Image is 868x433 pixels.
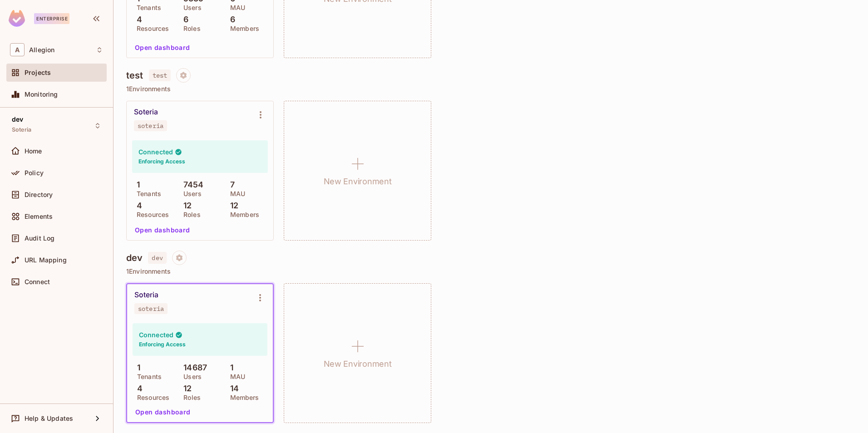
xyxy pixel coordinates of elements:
p: 14 [226,384,239,393]
div: Soteria [134,290,159,300]
p: Members [226,211,259,218]
p: Roles [179,211,201,218]
p: 1 [133,363,140,372]
p: Roles [179,394,201,401]
p: 7 [226,180,235,189]
h6: Enforcing Access [138,157,185,166]
span: Help & Updates [25,415,73,422]
div: Soteria [134,108,158,117]
p: Members [226,394,259,401]
p: Users [179,373,202,380]
span: Projects [25,69,51,76]
p: 4 [133,384,143,393]
p: 4 [132,201,142,210]
h1: New Environment [324,175,392,188]
button: Open dashboard [131,40,194,55]
p: 12 [226,201,238,210]
h1: New Environment [324,357,392,371]
p: 1 [132,180,140,189]
span: dev [148,252,166,264]
p: Resources [132,211,169,218]
button: Open dashboard [131,223,194,237]
span: A [10,43,25,56]
p: 6 [226,15,235,24]
p: Users [179,4,202,11]
span: Elements [25,213,53,220]
p: Users [179,190,202,197]
p: 6 [179,15,188,24]
p: Roles [179,25,201,32]
img: SReyMgAAAABJRU5ErkJggg== [9,10,25,27]
span: Project settings [176,73,191,81]
span: Project settings [172,255,187,264]
span: test [149,69,171,81]
span: Audit Log [25,235,54,242]
h4: Connected [138,148,173,156]
p: Tenants [133,373,162,380]
h4: test [126,70,143,81]
div: Enterprise [34,13,69,24]
p: Resources [133,394,169,401]
div: soteria [138,305,164,312]
button: Open dashboard [132,405,194,419]
p: 4 [132,15,142,24]
p: Members [226,25,259,32]
p: 1 Environments [126,85,855,93]
h6: Enforcing Access [139,340,186,349]
div: soteria [138,122,163,129]
p: Tenants [132,190,161,197]
p: 1 Environments [126,268,855,275]
span: dev [12,116,23,123]
span: Monitoring [25,91,58,98]
button: Environment settings [251,289,269,307]
p: 12 [179,384,192,393]
p: MAU [226,190,245,197]
span: Policy [25,169,44,177]
span: Soteria [12,126,31,133]
p: 1 [226,363,233,372]
p: 7454 [179,180,204,189]
span: Home [25,148,42,155]
h4: Connected [139,330,173,339]
p: 12 [179,201,192,210]
span: Workspace: Allegion [29,46,54,54]
p: 14687 [179,363,207,372]
h4: dev [126,252,143,263]
p: MAU [226,4,245,11]
p: MAU [226,373,245,380]
button: Environment settings [252,106,270,124]
p: Tenants [132,4,161,11]
span: Directory [25,191,53,198]
span: Connect [25,278,50,285]
p: Resources [132,25,169,32]
span: URL Mapping [25,256,67,264]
